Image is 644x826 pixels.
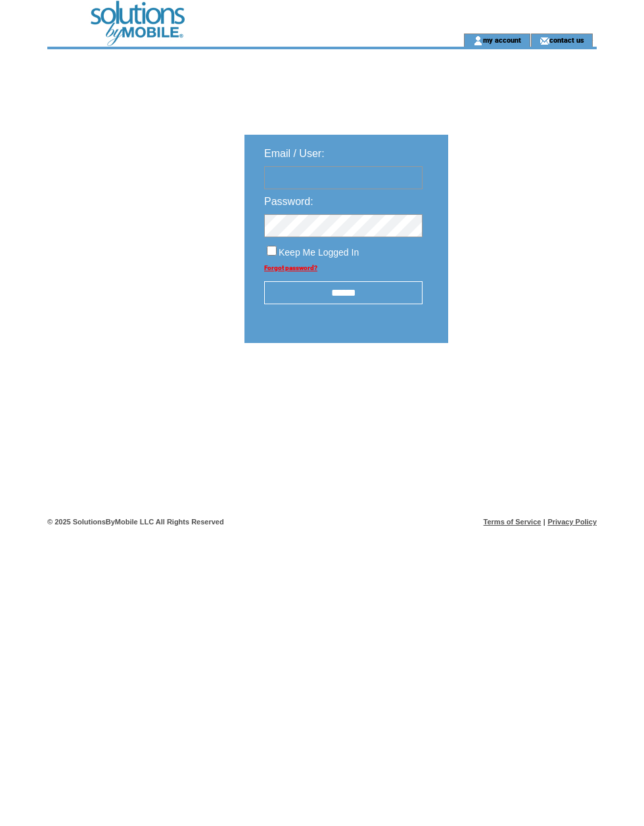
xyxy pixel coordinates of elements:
span: Email / User: [264,148,325,159]
a: my account [483,35,521,44]
img: transparent.png [486,376,552,392]
span: © 2025 SolutionsByMobile LLC All Rights Reserved [47,518,224,526]
span: | [543,518,545,526]
img: contact_us_icon.gif [540,35,549,46]
a: Forgot password? [264,264,317,271]
a: contact us [549,35,584,44]
span: Password: [264,196,313,207]
img: account_icon.gif [473,35,483,46]
a: Terms of Service [484,518,541,526]
a: Privacy Policy [547,518,597,526]
span: Keep Me Logged In [279,247,359,258]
